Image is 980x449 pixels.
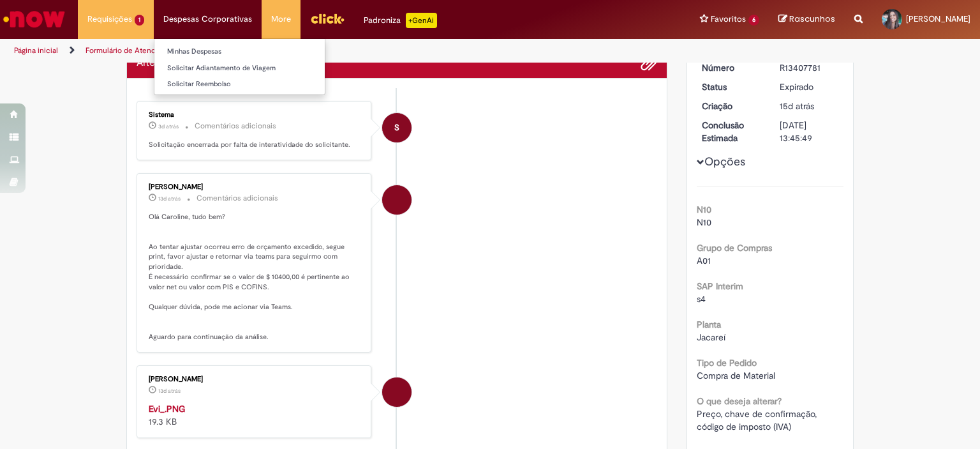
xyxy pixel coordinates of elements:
[364,13,437,28] div: Padroniza
[780,100,814,112] span: 15d atrás
[135,15,144,26] span: 1
[87,13,132,26] span: Requisições
[163,13,252,26] span: Despesas Corporativas
[780,61,839,74] div: R13407781
[382,185,412,215] div: Fátima Aparecida Mendes Pedreira
[271,13,291,26] span: More
[149,140,361,150] p: Solicitação encerrada por falta de interatividade do solicitante.
[406,13,437,28] p: +GenAi
[906,13,970,24] span: [PERSON_NAME]
[149,376,361,383] div: [PERSON_NAME]
[154,61,325,75] a: Solicitar Adiantamento de Viagem
[195,121,276,132] small: Comentários adicionais
[149,183,361,191] div: [PERSON_NAME]
[692,80,771,93] dt: Status
[394,112,399,143] span: S
[697,204,711,215] b: N10
[697,242,772,254] b: Grupo de Compras
[697,395,782,407] b: O que deseja alterar?
[149,403,185,415] a: Evi_.PNG
[780,119,839,144] div: [DATE] 13:45:49
[149,402,361,428] div: 19.3 KB
[697,319,721,330] b: Planta
[697,293,706,305] span: s4
[780,80,839,93] div: Expirado
[158,387,181,395] span: 13d atrás
[158,123,179,130] span: 3d atrás
[197,193,278,204] small: Comentários adicionais
[748,15,759,26] span: 6
[10,39,644,63] ul: Trilhas de página
[149,111,361,119] div: Sistema
[14,45,58,56] a: Página inicial
[697,255,711,266] span: A01
[697,280,743,292] b: SAP Interim
[137,57,228,69] h2: Alteração de Pedido Histórico de tíquete
[780,100,814,112] time: 13/08/2025 09:45:46
[310,9,345,28] img: click_logo_yellow_360x200.png
[780,100,839,112] div: 13/08/2025 09:45:46
[789,13,835,25] span: Rascunhos
[692,61,771,74] dt: Número
[158,123,179,130] time: 25/08/2025 14:42:59
[692,119,771,144] dt: Conclusão Estimada
[158,195,181,202] span: 13d atrás
[697,408,819,432] span: Preço, chave de confirmação, código de imposto (IVA)
[154,45,325,59] a: Minhas Despesas
[382,113,412,142] div: System
[711,13,746,26] span: Favoritos
[158,195,181,202] time: 15/08/2025 15:42:59
[697,331,725,343] span: Jacareí
[778,13,835,26] a: Rascunhos
[697,217,711,228] span: N10
[692,100,771,112] dt: Criação
[382,377,412,407] div: Fátima Aparecida Mendes Pedreira
[154,38,325,95] ul: Despesas Corporativas
[85,45,180,56] a: Formulário de Atendimento
[149,212,361,342] p: Olá Caroline, tudo bem? Ao tentar ajustar ocorreu erro de orçamento excedido, segue print, favor ...
[641,55,657,72] button: Adicionar anexos
[154,77,325,91] a: Solicitar Reembolso
[1,6,67,32] img: ServiceNow
[158,387,181,395] time: 15/08/2025 15:40:58
[697,370,775,381] span: Compra de Material
[697,357,757,369] b: Tipo de Pedido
